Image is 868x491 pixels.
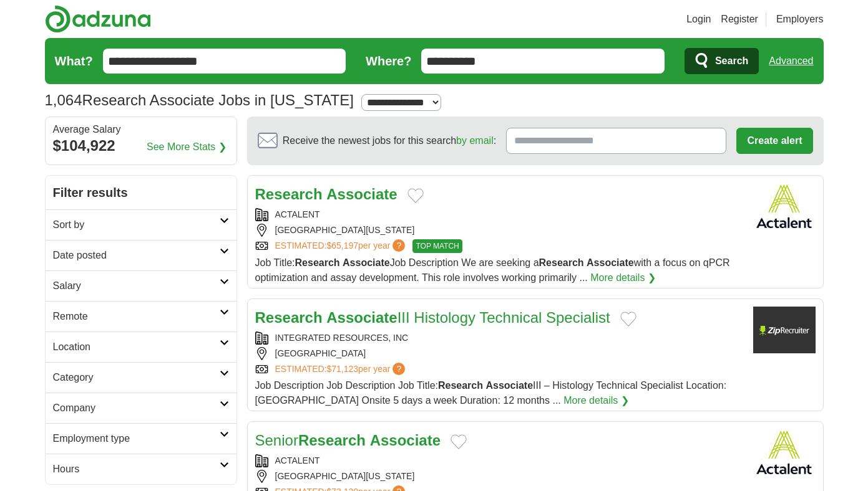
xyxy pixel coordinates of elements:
a: Research AssociateIII Histology Technical Specialist [255,309,610,326]
h2: Category [53,370,220,385]
strong: Associate [326,186,397,203]
a: Remote [46,301,237,331]
strong: Associate [343,257,390,268]
div: Average Salary [53,125,229,135]
h1: Research Associate Jobs in [US_STATE] [45,92,354,108]
strong: Associate [485,380,533,391]
strong: Research [255,186,323,203]
h2: Employment type [53,431,220,446]
a: Location [46,331,237,362]
a: See More Stats ❯ [147,140,227,155]
h2: Date posted [53,248,220,263]
span: TOP MATCH [412,239,462,253]
div: $104,922 [53,135,229,157]
button: Create alert [736,128,812,154]
a: Employment type [46,423,237,454]
h2: Salary [53,279,220,293]
label: What? [55,52,93,70]
a: More details ❯ [563,393,629,408]
img: Company logo [753,307,816,353]
button: Search [685,48,759,74]
h2: Remote [53,309,220,324]
a: ESTIMATED:$65,197per year? [275,239,408,253]
strong: Research [295,257,340,268]
a: ESTIMATED:$71,123per year? [275,363,408,376]
div: INTEGRATED RESOURCES, INC [255,331,743,345]
strong: Research [539,257,584,268]
a: Hours [46,454,237,484]
span: ? [393,363,405,375]
strong: Associate [370,432,441,449]
div: [GEOGRAPHIC_DATA][US_STATE] [255,224,743,237]
img: Adzuna logo [45,5,151,33]
span: $65,197 [326,241,358,250]
a: by email [456,135,494,146]
h2: Company [53,401,220,416]
a: ACTALENT [275,455,320,465]
span: 1,064 [45,89,82,112]
a: Salary [46,270,237,301]
a: More details ❯ [590,270,656,285]
span: Job Title: Job Description We are seeking a with a focus on qPCR optimization and assay developme... [255,257,730,283]
strong: Research [438,380,483,391]
h2: Filter results [46,176,237,209]
h2: Hours [53,462,220,477]
span: ? [393,239,405,252]
a: Login [686,12,711,27]
strong: Research [255,309,323,326]
div: [GEOGRAPHIC_DATA][US_STATE] [255,470,743,483]
span: $71,123 [326,364,358,374]
span: Search [715,49,748,74]
a: Register [721,12,758,27]
button: Add to favorite jobs [451,434,467,449]
strong: Research [298,432,366,449]
h2: Sort by [53,217,220,232]
a: Advanced [769,49,813,74]
button: Add to favorite jobs [407,188,424,203]
div: [GEOGRAPHIC_DATA] [255,347,743,360]
a: Category [46,362,237,393]
img: Actalent logo [753,429,816,476]
h2: Location [53,340,220,355]
a: Employers [776,12,824,27]
a: SeniorResearch Associate [255,432,441,449]
span: Job Description Job Description Job Title: III – Histology Technical Specialist Location: [GEOGRA... [255,380,727,406]
span: Receive the newest jobs for this search : [283,133,496,148]
a: Date posted [46,240,237,270]
a: ACTALENT [275,209,320,219]
img: Actalent logo [753,183,816,230]
button: Add to favorite jobs [620,312,636,327]
label: Where? [366,52,411,70]
a: Sort by [46,209,237,240]
a: Company [46,393,237,423]
a: Research Associate [255,186,397,203]
strong: Associate [587,257,634,268]
strong: Associate [326,309,397,326]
